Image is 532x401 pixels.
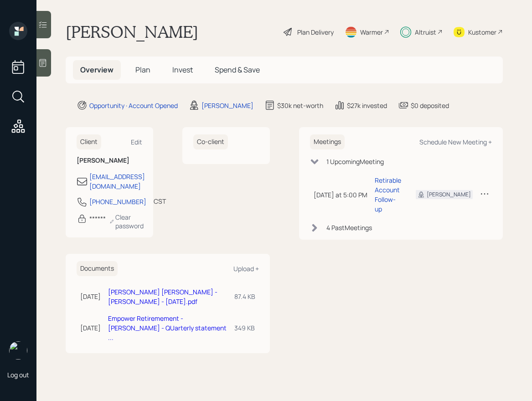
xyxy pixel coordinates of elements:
a: [PERSON_NAME] [PERSON_NAME] - [PERSON_NAME] - [DATE].pdf [108,288,217,306]
a: Empower Retiremement - [PERSON_NAME] - QUarterly statement ... [108,314,227,342]
div: 4 Past Meeting s [326,223,372,232]
h6: Client [77,134,101,149]
div: [DATE] at 5:00 PM [314,190,367,200]
div: Log out [7,370,29,379]
div: $30k net-worth [277,101,323,110]
div: $27k invested [347,101,387,110]
h6: Meetings [310,134,345,149]
img: hunter_neumayer.jpg [9,341,27,360]
div: Altruist [415,27,436,37]
h1: [PERSON_NAME] [66,22,198,42]
span: Overview [80,65,114,75]
div: Kustomer [468,27,496,37]
div: CST [154,196,166,206]
div: Schedule New Meeting + [419,138,492,146]
h6: Co-client [193,134,228,149]
div: Opportunity · Account Opened [89,101,178,110]
h6: [PERSON_NAME] [77,157,142,165]
div: Warmer [360,27,383,37]
div: Plan Delivery [297,27,334,37]
div: [PHONE_NUMBER] [89,197,146,206]
div: 87.4 KB [234,292,255,301]
div: [PERSON_NAME] [427,190,471,199]
div: Edit [131,138,142,146]
div: 1 Upcoming Meeting [326,157,384,166]
span: Invest [172,65,193,75]
span: Spend & Save [215,65,260,75]
div: Upload + [233,264,259,273]
div: [DATE] [80,323,101,333]
div: [EMAIL_ADDRESS][DOMAIN_NAME] [89,172,145,191]
div: 349 KB [234,323,255,333]
div: [PERSON_NAME] [201,101,253,110]
div: Retirable Account Follow-up [375,175,401,214]
span: Plan [135,65,150,75]
div: Clear password [109,213,146,230]
h6: Documents [77,261,118,276]
div: $0 deposited [411,101,449,110]
div: [DATE] [80,292,101,301]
